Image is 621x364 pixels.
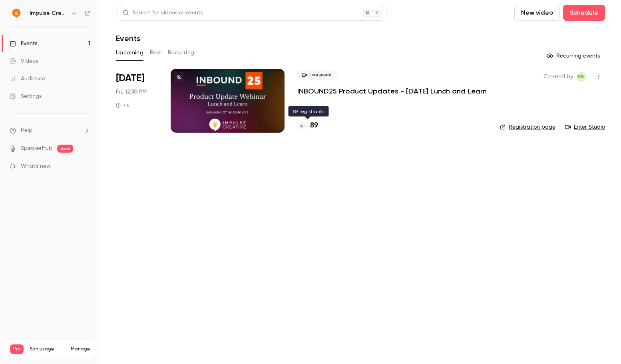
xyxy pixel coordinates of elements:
div: Audience [10,75,45,83]
span: Help [21,126,32,135]
span: RB [578,72,584,82]
span: Pro [10,344,24,354]
span: Created by [543,72,573,82]
button: Recurring [168,46,195,59]
div: Events [10,40,37,48]
span: What's new [21,162,51,171]
button: New video [514,5,560,21]
a: SpeakerHub [21,144,52,153]
span: new [57,145,73,153]
a: 89 [297,120,318,131]
iframe: Noticeable Trigger [81,163,90,170]
div: Sep 12 Fri, 12:30 PM (America/New York) [116,69,158,133]
button: Schedule [563,5,605,21]
h1: Events [116,34,140,43]
button: Recurring events [543,50,605,62]
button: Past [150,46,161,59]
div: Settings [10,92,42,100]
span: [DATE] [116,72,144,85]
h6: Impulse Creative [30,9,67,17]
a: Enter Studio [565,123,605,131]
span: Remington Begg [576,72,586,82]
a: Manage [71,346,90,352]
button: Upcoming [116,46,143,59]
div: Videos [10,57,38,65]
a: Registration page [500,123,555,131]
li: help-dropdown-opener [10,126,90,135]
span: Plan usage [28,346,66,352]
span: Live event [297,70,337,80]
a: INBOUND25 Product Updates - [DATE] Lunch and Learn [297,86,487,96]
h4: 89 [310,120,318,131]
div: Search for videos or events [123,9,203,17]
img: Impulse Creative [10,7,23,20]
div: 1 h [116,102,129,109]
span: Fri, 12:30 PM [116,88,147,96]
